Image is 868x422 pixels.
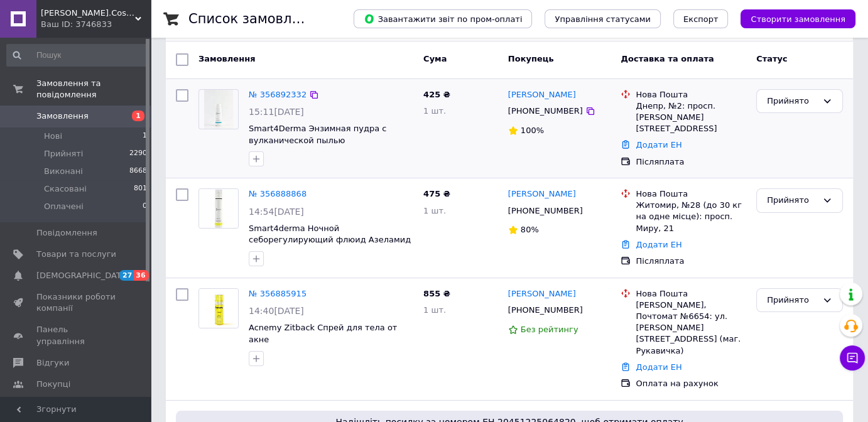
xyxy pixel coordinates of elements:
span: [DEMOGRAPHIC_DATA] [36,270,129,281]
a: Smart4derma Ночной себорегулирующий флюид Азеламид [249,224,411,245]
div: Нова Пошта [636,89,746,100]
span: Відгуки [36,357,69,369]
img: Фото товару [199,289,238,328]
span: 425 ₴ [423,90,450,99]
span: 14:40[DATE] [249,306,304,316]
div: Післяплата [636,256,746,267]
span: 1 шт. [423,106,446,116]
span: Прийняті [44,148,83,160]
span: Оплачені [44,201,84,212]
div: Оплата на рахунок [636,378,746,389]
span: 2290 [129,148,147,160]
span: 36 [134,270,148,281]
div: [PHONE_NUMBER] [506,203,585,219]
span: 1 шт. [423,305,446,315]
span: Завантажити звіт по пром-оплаті [364,13,522,24]
a: Фото товару [198,288,239,328]
span: Управління статусами [555,14,651,24]
a: Додати ЕН [636,362,681,372]
div: Нова Пошта [636,188,746,200]
span: Створити замовлення [751,14,845,24]
a: Smart4Derma Энзимная пудра с вулканической пылью [249,124,386,145]
div: Післяплата [636,156,746,168]
div: Житомир, №28 (до 30 кг на одне місце): просп. Миру, 21 [636,200,746,234]
button: Чат з покупцем [840,345,865,371]
img: Фото товару [199,189,238,228]
a: [PERSON_NAME] [508,288,576,300]
span: Статус [756,54,788,63]
span: 1 [143,131,147,142]
span: Повідомлення [36,227,97,239]
span: Експорт [683,14,719,24]
span: Скасовані [44,183,87,195]
span: Shiny.Cosmetics [41,8,135,19]
button: Управління статусами [545,9,661,28]
a: № 356888868 [249,189,307,198]
a: № 356885915 [249,289,307,298]
span: 80% [521,225,539,234]
a: № 356892332 [249,90,307,99]
div: Прийнято [767,95,817,108]
span: Покупці [36,379,70,390]
a: Додати ЕН [636,240,681,249]
div: [PERSON_NAME], Почтомат №6654: ул. [PERSON_NAME][STREET_ADDRESS] (маг. Рукавичка) [636,300,746,357]
div: Прийнято [767,194,817,207]
div: [PHONE_NUMBER] [506,302,585,318]
div: [PHONE_NUMBER] [506,103,585,119]
a: [PERSON_NAME] [508,89,576,101]
span: Нові [44,131,62,142]
span: Замовлення [36,111,89,122]
span: Cума [423,54,447,63]
span: Панель управління [36,324,116,347]
div: Нова Пошта [636,288,746,300]
span: 0 [143,201,147,212]
span: 8668 [129,166,147,177]
span: 14:54[DATE] [249,207,304,217]
span: Замовлення [198,54,255,63]
div: Прийнято [767,294,817,307]
button: Експорт [673,9,729,28]
span: 15:11[DATE] [249,107,304,117]
button: Завантажити звіт по пром-оплаті [354,9,532,28]
a: Фото товару [198,89,239,129]
span: Без рейтингу [521,325,578,334]
span: Виконані [44,166,83,177]
span: 855 ₴ [423,289,450,298]
button: Створити замовлення [741,9,855,28]
a: [PERSON_NAME] [508,188,576,200]
span: 1 шт. [423,206,446,215]
span: 100% [521,126,544,135]
span: Замовлення та повідомлення [36,78,151,100]
h1: Список замовлень [188,11,316,26]
input: Пошук [6,44,148,67]
a: Створити замовлення [728,14,855,23]
span: Покупець [508,54,554,63]
span: Показники роботи компанії [36,291,116,314]
span: 27 [119,270,134,281]
span: Товари та послуги [36,249,116,260]
div: Днепр, №2: просп. [PERSON_NAME][STREET_ADDRESS] [636,100,746,135]
span: 475 ₴ [423,189,450,198]
span: 1 [132,111,144,121]
img: Фото товару [204,90,234,129]
span: Доставка та оплата [621,54,713,63]
a: Acnemy Zitback Спрей для тела от акне [249,323,397,344]
span: 801 [134,183,147,195]
div: Ваш ID: 3746833 [41,19,151,30]
a: Додати ЕН [636,140,681,149]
